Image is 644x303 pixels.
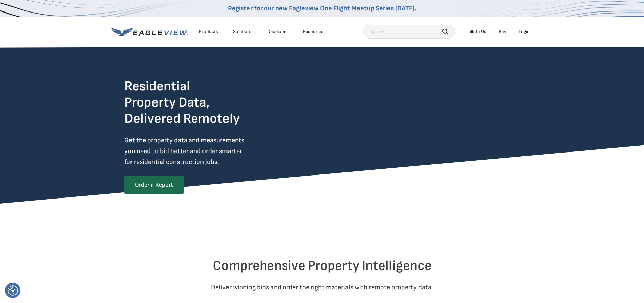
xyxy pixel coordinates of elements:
div: Resources [303,29,325,35]
img: Revisit consent button [8,285,18,296]
div: Products [199,29,218,35]
div: Solutions [233,29,253,35]
p: Get the property data and measurements you need to bid better and order smarter for residential c... [124,135,272,167]
p: Deliver winning bids and order the right materials with remote property data. [124,282,520,293]
h2: Residential Property Data, Delivered Remotely [124,78,240,127]
button: Consent Preferences [8,285,18,296]
input: Search [363,25,455,39]
div: Login [519,29,530,35]
a: Order a Report [124,176,184,194]
h2: Comprehensive Property Intelligence [124,258,520,274]
a: Register for our new Eagleview One Flight Meetup Series [DATE]. [228,4,416,13]
a: Buy [499,29,506,35]
div: Talk To Us [467,29,486,35]
a: Developer [267,29,288,35]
